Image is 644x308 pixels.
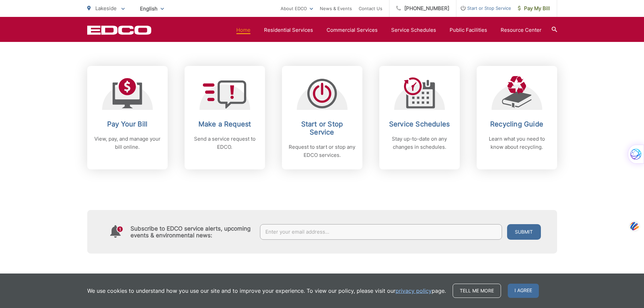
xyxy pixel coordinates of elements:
[191,135,258,151] p: Send a service request to EDCO.
[327,26,378,34] a: Commercial Services
[386,120,453,128] h2: Service Schedules
[87,287,446,295] p: We use cookies to understand how you use our site and to improve your experience. To view our pol...
[477,66,557,169] a: Recycling Guide Learn what you need to know about recycling.
[501,26,542,34] a: Resource Center
[95,5,117,11] span: Lakeside
[483,120,550,128] h2: Recycling Guide
[518,4,550,13] span: Pay My Bill
[260,224,502,240] input: Enter your email address...
[135,3,169,15] span: English
[483,135,550,151] p: Learn what you need to know about recycling.
[379,66,460,169] a: Service Schedules Stay up-to-date on any changes in schedules.
[94,120,161,128] h2: Pay Your Bill
[191,120,258,128] h2: Make a Request
[264,26,313,34] a: Residential Services
[289,120,356,136] h2: Start or Stop Service
[281,4,313,13] a: About EDCO
[453,284,501,298] a: Tell me more
[289,143,356,159] p: Request to start or stop any EDCO services.
[130,225,254,239] h4: Subscribe to EDCO service alerts, upcoming events & environmental news:
[359,4,382,13] a: Contact Us
[87,25,151,35] a: EDCD logo. Return to the homepage.
[508,284,539,298] span: I agree
[236,26,251,34] a: Home
[94,135,161,151] p: View, pay, and manage your bill online.
[629,220,640,233] img: svg+xml;base64,PHN2ZyB3aWR0aD0iNDQiIGhlaWdodD0iNDQiIHZpZXdCb3g9IjAgMCA0NCA0NCIgZmlsbD0ibm9uZSIgeG...
[450,26,487,34] a: Public Facilities
[320,4,352,13] a: News & Events
[507,224,541,240] button: Submit
[391,26,436,34] a: Service Schedules
[396,287,432,295] a: privacy policy
[386,135,453,151] p: Stay up-to-date on any changes in schedules.
[185,66,265,169] a: Make a Request Send a service request to EDCO.
[87,66,168,169] a: Pay Your Bill View, pay, and manage your bill online.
